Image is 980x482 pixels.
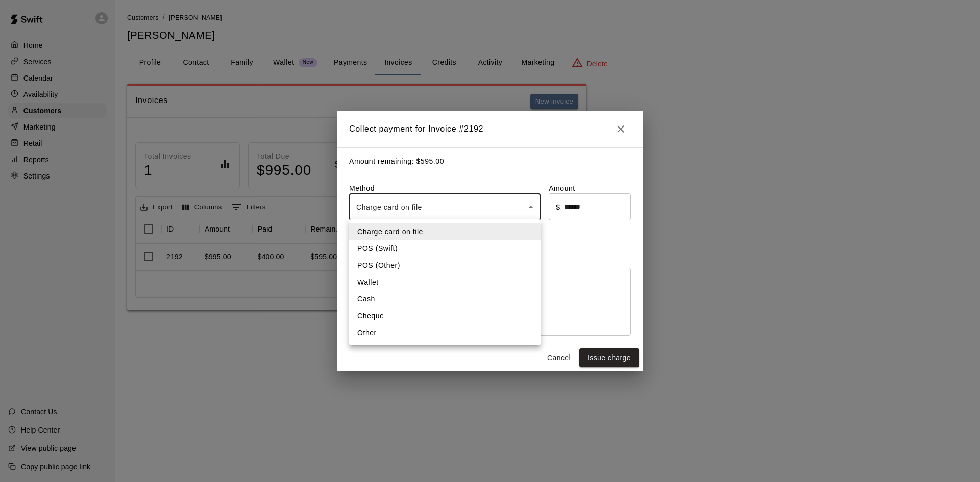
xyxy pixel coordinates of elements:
li: Other [349,324,541,341]
li: POS (Other) [349,257,541,274]
li: Wallet [349,274,541,291]
li: Cheque [349,308,541,324]
li: Cash [349,291,541,308]
li: POS (Swift) [349,240,541,257]
li: Charge card on file [349,223,541,240]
